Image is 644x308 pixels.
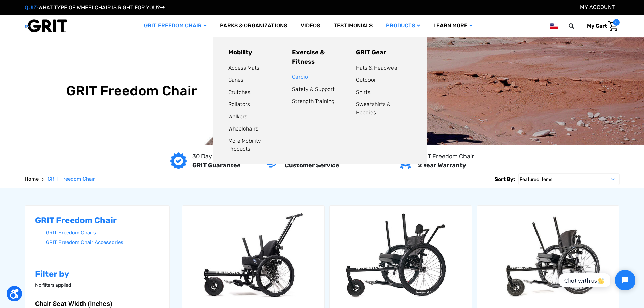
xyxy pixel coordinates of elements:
a: GRIT Gear [356,49,386,56]
img: GRIT Guarantee [170,152,187,169]
a: Testimonials [327,15,379,37]
label: Sort By: [495,173,515,185]
strong: GRIT Guarantee [192,162,241,169]
span: Chair Seat Width (Inches) [35,300,112,308]
a: Safety & Support [292,86,335,92]
a: Wheelchairs [228,125,258,132]
img: GRIT Freedom Chair: Spartan [330,210,472,304]
a: GRIT Freedom Chairs [46,228,160,238]
h2: Filter by [35,269,160,279]
span: 0 [613,19,620,26]
a: Walkers [228,113,247,120]
h2: GRIT Freedom Chair [35,216,160,226]
a: Account [580,4,615,10]
a: Cardio [292,74,308,80]
a: Sweatshirts & Hoodies [356,101,391,116]
a: Parks & Organizations [213,15,294,37]
a: Learn More [427,15,479,37]
img: GRIT Freedom Chair Pro: the Pro model shown including contoured Invacare Matrx seatback, Spinergy... [477,210,619,304]
a: Products [379,15,427,37]
a: QUIZ:WHAT TYPE OF WHEELCHAIR IS RIGHT FOR YOU? [25,4,165,11]
a: Mobility [228,49,252,56]
a: More Mobility Products [228,138,261,152]
span: My Cart [587,23,607,29]
a: Outdoor [356,77,376,83]
a: Videos [294,15,327,37]
a: Access Mats [228,65,259,71]
a: Crutches [228,89,251,95]
strong: Customer Service [285,162,339,169]
iframe: Tidio Chat [552,264,641,296]
span: QUIZ: [25,4,38,11]
img: GRIT All-Terrain Wheelchair and Mobility Equipment [25,19,67,33]
h1: GRIT Freedom Chair [66,83,197,99]
p: No filters applied [35,282,160,289]
a: Shirts [356,89,371,95]
img: us.png [550,22,558,30]
a: Cart with 0 items [582,19,620,33]
a: Home [25,175,39,183]
a: GRIT Freedom Chair [137,15,213,37]
p: GRIT Freedom Chair [418,152,474,161]
strong: 2 Year Warranty [418,162,466,169]
a: Hats & Headwear [356,65,399,71]
button: Chair Seat Width (Inches) [35,300,160,308]
a: Rollators [228,101,250,108]
span: GRIT Freedom Chair [48,176,95,182]
a: GRIT Freedom Chair [48,175,95,183]
a: Strength Training [292,98,334,104]
p: 30 Day Risk-Free [192,152,241,161]
a: Canes [228,77,243,83]
img: Cart [608,21,618,31]
input: Search [572,19,582,33]
img: GRIT Junior: GRIT Freedom Chair all terrain wheelchair engineered specifically for kids [182,210,324,304]
a: Exercise & Fitness [292,49,325,65]
a: GRIT Freedom Chair Accessories [46,238,160,247]
span: Home [25,176,39,182]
